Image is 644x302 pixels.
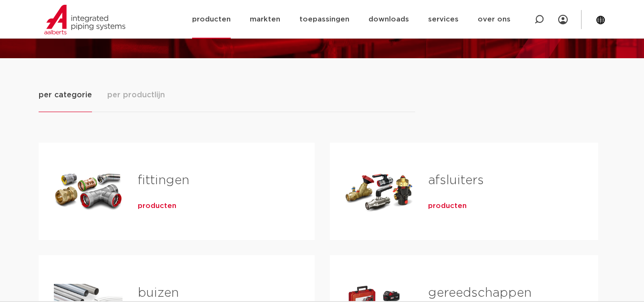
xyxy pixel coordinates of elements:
[107,89,165,101] span: per productlijn
[138,201,176,211] a: producten
[138,174,189,187] a: fittingen
[428,201,467,211] a: producten
[428,287,532,299] a: gereedschappen
[138,287,179,299] a: buizen
[39,89,92,101] span: per categorie
[428,174,484,187] a: afsluiters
